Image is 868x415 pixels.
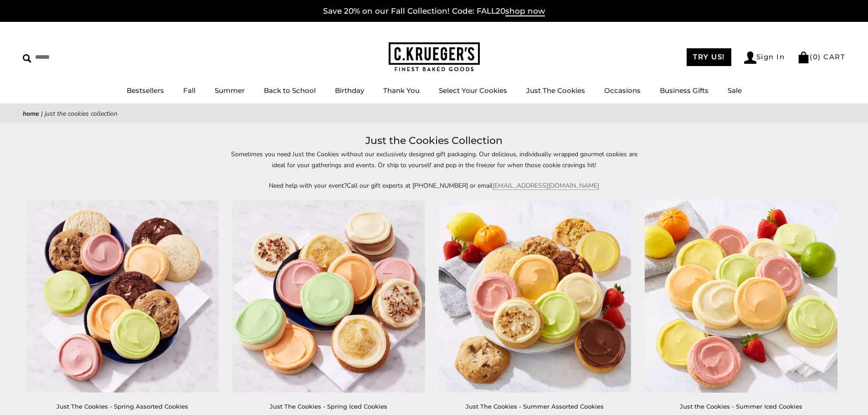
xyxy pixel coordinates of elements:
a: TRY US! [687,48,731,66]
span: | [41,109,43,118]
a: Just The Cookies - Spring Assorted Cookies [56,403,188,410]
a: Just The Cookies [526,86,585,95]
a: Just the Cookies - Summer Iced Cookies [680,403,802,410]
img: C.KRUEGER'S [389,42,480,72]
span: shop now [505,6,545,16]
a: Save 20% on our Fall Collection! Code: FALL20shop now [323,6,545,16]
a: Fall [183,86,195,95]
img: Just The Cookies - Summer Assorted Cookies [439,200,631,392]
a: Occasions [604,86,641,95]
a: Bestsellers [127,86,164,95]
p: Need help with your event? [225,180,644,191]
a: [EMAIL_ADDRESS][DOMAIN_NAME] [493,181,599,190]
a: Sale [728,86,742,95]
img: Just the Cookies - Summer Iced Cookies [645,200,837,392]
img: Just The Cookies - Spring Assorted Cookies [26,200,219,392]
a: Just The Cookies - Spring Iced Cookies [270,403,387,410]
h1: Just the Cookies Collection [36,133,832,149]
span: Call our gift experts at [PHONE_NUMBER] or email [347,181,493,190]
a: Home [23,109,39,118]
span: 0 [813,52,818,61]
a: Thank You [383,86,420,95]
a: Sign In [744,51,785,64]
a: Birthday [335,86,364,95]
a: Summer [215,86,245,95]
a: Business Gifts [660,86,709,95]
a: Back to School [264,86,316,95]
img: Just The Cookies - Spring Iced Cookies [232,200,425,392]
p: Sometimes you need Just the Cookies without our exclusively designed gift packaging. Our deliciou... [225,149,644,170]
nav: breadcrumbs [23,108,845,119]
img: Bag [797,51,810,63]
a: Just The Cookies - Summer Assorted Cookies [466,403,604,410]
span: Just the Cookies Collection [45,109,118,118]
img: Search [23,54,31,63]
a: (0) CART [797,52,845,61]
input: Search [23,50,131,64]
img: Account [744,51,756,64]
a: Select Your Cookies [439,86,507,95]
